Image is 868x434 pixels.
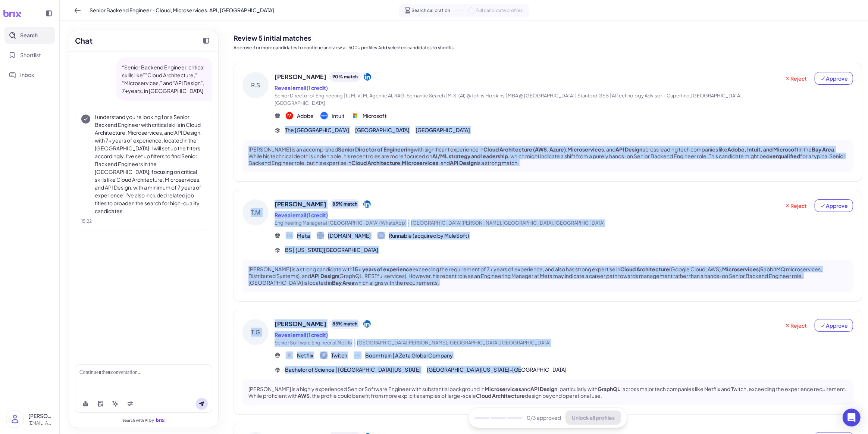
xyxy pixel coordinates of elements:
button: Send message [196,398,208,410]
img: 公司logo [351,112,359,119]
strong: Cloud Architecture [476,392,525,399]
button: Collapse chat [200,35,212,47]
span: Approve [820,202,848,209]
span: Senior Director of Engineering | LLM, VLM, Agentic AI, RAG, Semantic Search | M.S. (AI) @ Johns H... [275,93,662,99]
img: user_logo.png [6,410,23,428]
div: 85 % match [329,199,360,209]
span: [PERSON_NAME] [275,200,326,209]
span: [GEOGRAPHIC_DATA] [416,126,470,134]
p: [PERSON_NAME] [28,412,53,420]
strong: Bay Area [812,146,834,153]
span: Cupertino,[GEOGRAPHIC_DATA],[GEOGRAPHIC_DATA] [275,93,743,106]
img: 公司logo [317,232,324,239]
img: 公司logo [286,232,293,239]
span: Search with AI by [123,418,154,423]
img: 公司logo [320,112,328,119]
strong: Microservices [402,159,438,166]
button: Reject [780,319,812,332]
p: [EMAIL_ADDRESS][DOMAIN_NAME] [28,420,53,427]
button: Approve [815,199,853,212]
img: 公司logo [377,232,385,239]
span: · [354,340,355,346]
span: Runnable (acquired by MuleSoft) [389,232,469,240]
p: [PERSON_NAME] is an accomplished with significant experience in , , and across leading tech compa... [248,146,847,166]
strong: Microservices [722,266,759,272]
span: Adobe [297,112,314,120]
strong: Cloud Architecture [351,159,400,166]
span: · [664,93,665,99]
span: Shortlist [20,51,41,59]
span: [GEOGRAPHIC_DATA][PERSON_NAME],[GEOGRAPHIC_DATA],[GEOGRAPHIC_DATA] [411,220,605,226]
strong: Adobe, Intuit, and Microsoft [727,146,799,153]
span: [GEOGRAPHIC_DATA][US_STATE]-[GEOGRAPHIC_DATA] [427,366,567,374]
strong: Microservices [485,385,521,392]
button: Search [4,27,55,44]
strong: overqualified [766,153,800,159]
strong: 15+ years of experience [352,266,413,272]
h2: Review 5 initial matches [234,33,862,43]
strong: Cloud Architecture (AWS, Azure) [483,146,566,153]
span: [PERSON_NAME] [275,319,326,328]
button: Approve [815,319,853,332]
span: Intuit [332,112,345,120]
span: Search calibration [412,7,451,14]
span: Engineering Manager at [GEOGRAPHIC_DATA] (WhatsApp) [275,220,407,226]
button: Reject [780,72,812,85]
strong: AWS [298,392,310,399]
button: Inbox [4,66,55,83]
p: I understand you're looking for a Senior Backend Engineer with critical skills in Cloud Architect... [95,113,206,215]
p: Approve 3 or more candidates to continue and view all 500+ profiles.Add selected candidates to sh... [234,44,862,51]
span: 0 /3 approved [527,414,561,422]
strong: Cloud Architecture [620,266,669,272]
p: [PERSON_NAME] is a highly experienced Senior Software Engineer with substantial background in and... [248,385,847,399]
strong: AI/ML strategy and leadership [432,153,508,159]
p: “Senior Backend Engineer, critical skills like””Cloud Architecture,” “Microservices,” and “APl De... [122,63,206,95]
img: 公司logo [320,352,328,359]
button: Reveal email (1 credit) [275,84,328,92]
div: T.M [242,199,269,225]
button: Shortlist [4,47,55,63]
div: 85 % match [329,319,360,329]
img: 公司logo [286,112,293,119]
span: Reject [784,322,807,329]
span: The [GEOGRAPHIC_DATA] [285,126,349,134]
button: Reveal email (1 credit) [275,211,328,219]
span: Approve [820,75,848,82]
span: Boomtrain | A Zeta Global Company [365,352,453,359]
span: [DOMAIN_NAME] [328,232,371,240]
span: Meta [297,232,310,240]
span: · [408,220,410,226]
strong: API Design [450,159,477,166]
span: Reject [784,75,807,82]
strong: GraphQL [598,385,620,392]
span: Full candidate profiles [476,7,523,14]
div: Open Intercom Messenger [843,409,861,427]
strong: Microservices [567,146,604,153]
span: Search [20,31,38,39]
div: 90 % match [329,72,361,82]
span: Senior Software Engineer at Netflix [275,340,352,346]
div: R.S [242,72,269,98]
span: Senior Backend Engineer - Cloud, Microservices, API, [GEOGRAPHIC_DATA] [90,6,274,14]
strong: Senior Director of Engineering [338,146,414,153]
h2: Chat [75,35,93,46]
span: Bachelor of Science | [GEOGRAPHIC_DATA][US_STATE] [285,366,421,374]
strong: API Design [615,146,642,153]
span: Microsoft [363,112,387,120]
strong: Bay Area [332,279,354,286]
div: T.G [242,319,269,345]
span: Twitch [331,352,347,359]
div: 15:22 [81,218,206,225]
span: Reject [784,202,807,209]
span: Inbox [20,71,34,79]
img: 公司logo [286,352,293,359]
p: [PERSON_NAME] is a strong candidate with exceeding the requirement of 7+ years of experience, and... [248,266,847,286]
button: Approve [815,72,853,85]
button: Reveal email (1 credit) [275,331,328,339]
button: Reject [780,199,812,212]
strong: API Design [530,385,557,392]
span: Approve [820,322,848,329]
span: [GEOGRAPHIC_DATA] [355,126,410,134]
span: BS | [US_STATE][GEOGRAPHIC_DATA] [285,246,378,254]
img: 公司logo [354,352,361,359]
